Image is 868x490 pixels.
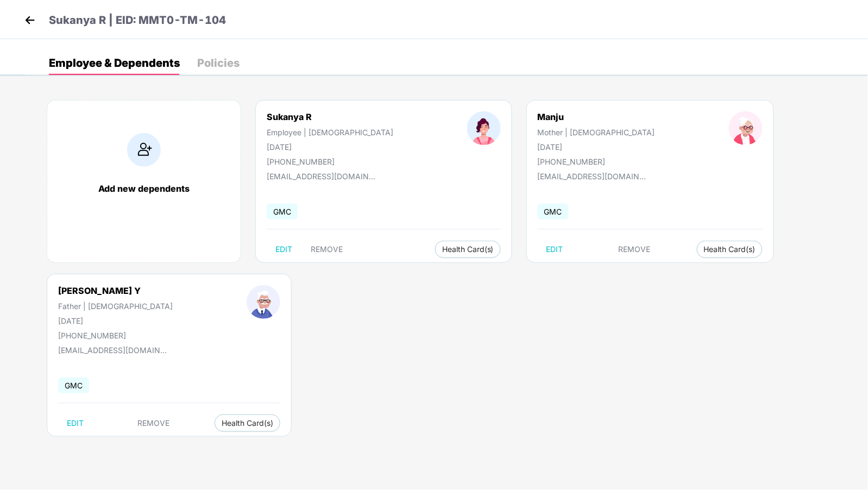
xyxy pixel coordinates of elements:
[127,133,161,167] img: addIcon
[247,285,280,319] img: profileImage
[67,419,84,428] span: EDIT
[697,241,763,258] button: Health Card(s)
[267,128,393,137] div: Employee | [DEMOGRAPHIC_DATA]
[275,245,292,254] span: EDIT
[311,245,343,254] span: REMOVE
[58,345,167,355] div: [EMAIL_ADDRESS][DOMAIN_NAME]
[58,316,173,325] div: [DATE]
[538,172,646,181] div: [EMAIL_ADDRESS][DOMAIN_NAME]
[58,301,173,311] div: Father | [DEMOGRAPHIC_DATA]
[538,157,655,166] div: [PHONE_NUMBER]
[197,58,240,68] div: Policies
[538,204,569,219] span: GMC
[538,241,572,258] button: EDIT
[704,247,756,252] span: Health Card(s)
[538,111,655,122] div: Manju
[467,111,501,145] img: profileImage
[267,204,298,219] span: GMC
[442,247,494,252] span: Health Card(s)
[729,111,763,145] img: profileImage
[58,378,89,393] span: GMC
[129,414,178,432] button: REMOVE
[267,241,301,258] button: EDIT
[267,111,393,122] div: Sukanya R
[538,142,655,152] div: [DATE]
[619,245,651,254] span: REMOVE
[267,142,393,152] div: [DATE]
[546,245,563,254] span: EDIT
[58,331,173,340] div: [PHONE_NUMBER]
[58,183,230,194] div: Add new dependents
[302,241,351,258] button: REMOVE
[22,12,38,28] img: back
[49,12,226,29] p: Sukanya R | EID: MMT0-TM-104
[267,172,375,181] div: [EMAIL_ADDRESS][DOMAIN_NAME]
[215,414,280,432] button: Health Card(s)
[610,241,659,258] button: REMOVE
[435,241,501,258] button: Health Card(s)
[49,58,180,68] div: Employee & Dependents
[538,128,655,137] div: Mother | [DEMOGRAPHIC_DATA]
[267,157,393,166] div: [PHONE_NUMBER]
[58,285,173,296] div: [PERSON_NAME] Y
[58,414,92,432] button: EDIT
[222,420,273,426] span: Health Card(s)
[137,419,169,428] span: REMOVE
